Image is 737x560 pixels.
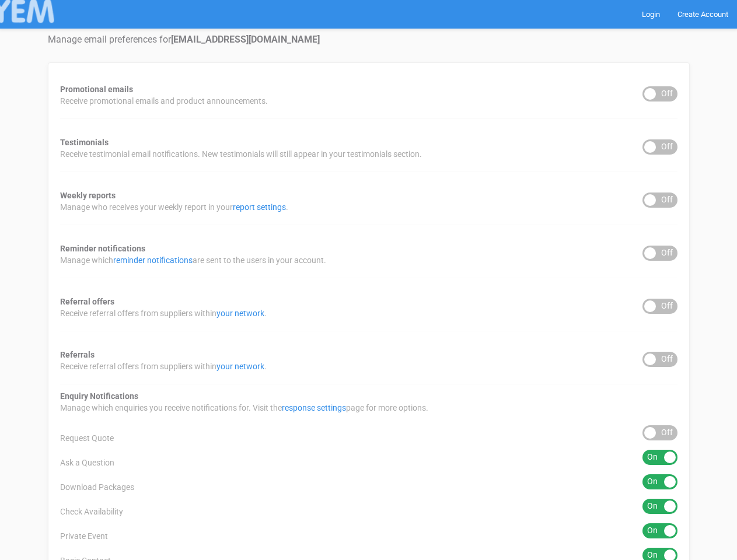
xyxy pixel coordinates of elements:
span: Private Event [60,530,108,542]
a: report settings [233,202,286,212]
a: your network [216,362,264,371]
strong: Referral offers [60,297,114,306]
strong: Testimonials [60,138,109,147]
a: your network [216,309,264,318]
span: Download Packages [60,481,134,493]
span: Receive referral offers from suppliers within . [60,307,267,319]
a: reminder notifications [113,256,193,265]
strong: Enquiry Notifications [60,391,138,401]
span: Manage which enquiries you receive notifications for. Visit the page for more options. [60,402,428,414]
strong: Weekly reports [60,191,116,200]
span: Receive referral offers from suppliers within . [60,360,267,372]
strong: Reminder notifications [60,244,145,253]
strong: Promotional emails [60,85,133,94]
span: Check Availability [60,506,123,517]
strong: Referrals [60,350,95,359]
strong: [EMAIL_ADDRESS][DOMAIN_NAME] [171,34,320,45]
span: Receive promotional emails and product announcements. [60,95,268,107]
span: Ask a Question [60,457,114,468]
a: response settings [282,403,346,412]
span: Manage which are sent to the users in your account. [60,254,326,266]
h4: Manage email preferences for [48,34,690,45]
span: Receive testimonial email notifications. New testimonials will still appear in your testimonials ... [60,148,422,160]
span: Manage who receives your weekly report in your . [60,201,288,213]
span: Request Quote [60,432,114,444]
